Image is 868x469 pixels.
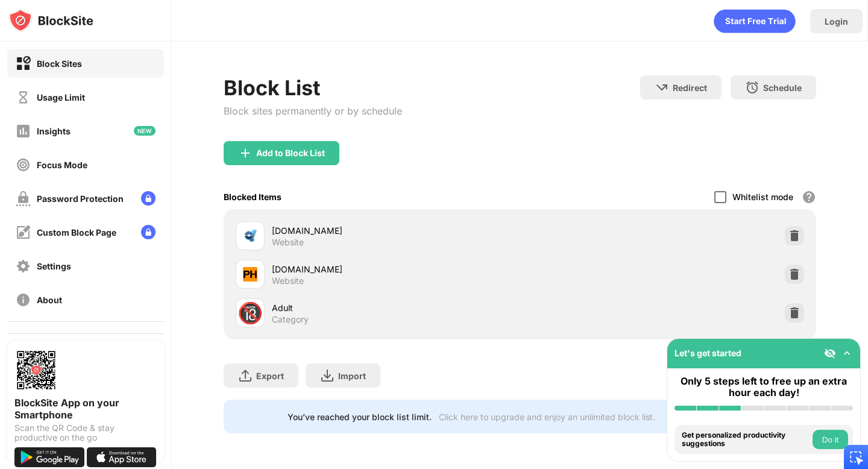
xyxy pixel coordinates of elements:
[272,263,520,275] div: [DOMAIN_NAME]
[813,430,848,449] button: Do it
[338,371,366,381] div: Import
[714,9,796,33] div: animation
[16,124,31,139] img: insights-off.svg
[675,348,741,358] div: Let's get started
[141,225,156,239] img: lock-menu.svg
[439,412,655,422] div: Click here to upgrade and enjoy an unlimited block list.
[673,83,707,93] div: Redirect
[16,259,31,274] img: settings-off.svg
[14,423,157,442] div: Scan the QR Code & stay productive on the go
[14,348,58,392] img: options-page-qr-code.png
[224,192,281,202] div: Blocked Items
[16,56,31,71] img: block-on.svg
[272,314,309,325] div: Category
[272,301,520,314] div: Adult
[682,431,810,449] div: Get personalized productivity suggestions
[256,148,325,158] div: Add to Block List
[37,58,82,69] div: Block Sites
[134,126,156,136] img: new-icon.svg
[37,261,71,271] div: Settings
[14,447,84,467] img: get-it-on-google-play.svg
[224,75,402,100] div: Block List
[16,157,31,172] img: focus-off.svg
[272,275,304,286] div: Website
[763,83,802,93] div: Schedule
[243,228,257,243] img: favicons
[825,16,848,27] div: Login
[16,292,31,307] img: about-off.svg
[272,237,304,248] div: Website
[675,376,853,398] div: Only 5 steps left to free up an extra hour each day!
[272,224,520,237] div: [DOMAIN_NAME]
[16,225,31,240] img: customize-block-page-off.svg
[141,191,156,206] img: lock-menu.svg
[37,194,124,204] div: Password Protection
[732,192,793,202] div: Whitelist mode
[87,447,157,467] img: download-on-the-app-store.svg
[14,397,157,421] div: BlockSite App on your Smartphone
[16,191,31,206] img: password-protection-off.svg
[288,412,432,422] div: You’ve reached your block list limit.
[37,227,116,238] div: Custom Block Page
[37,160,87,170] div: Focus Mode
[243,267,257,282] img: favicons
[824,347,836,359] img: eye-not-visible.svg
[16,90,31,105] img: time-usage-off.svg
[841,347,853,359] img: omni-setup-toggle.svg
[37,126,71,136] div: Insights
[37,295,62,305] div: About
[237,301,263,326] div: 🔞
[256,371,284,381] div: Export
[8,8,93,33] img: logo-blocksite.svg
[37,92,85,102] div: Usage Limit
[224,105,402,117] div: Block sites permanently or by schedule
